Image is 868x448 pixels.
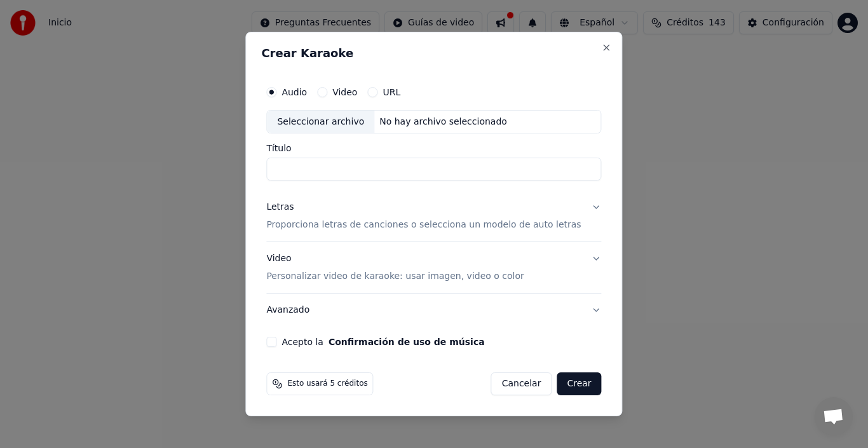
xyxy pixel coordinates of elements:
button: VideoPersonalizar video de karaoke: usar imagen, video o color [266,243,601,294]
button: Cancelar [491,372,552,395]
div: Seleccionar archivo [267,111,374,133]
label: Título [266,144,601,153]
button: LetrasProporciona letras de canciones o selecciona un modelo de auto letras [266,191,601,242]
label: URL [383,88,400,97]
label: Video [332,88,357,97]
div: Video [266,253,524,283]
div: No hay archivo seleccionado [374,116,512,128]
label: Audio [281,88,307,97]
span: Esto usará 5 créditos [287,379,367,389]
h2: Crear Karaoke [261,48,606,59]
button: Avanzado [266,294,601,327]
button: Crear [557,372,601,395]
button: Acepto la [329,337,485,346]
p: Personalizar video de karaoke: usar imagen, video o color [266,270,524,283]
div: Letras [266,201,294,214]
p: Proporciona letras de canciones o selecciona un modelo de auto letras [266,219,581,232]
label: Acepto la [281,337,484,346]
